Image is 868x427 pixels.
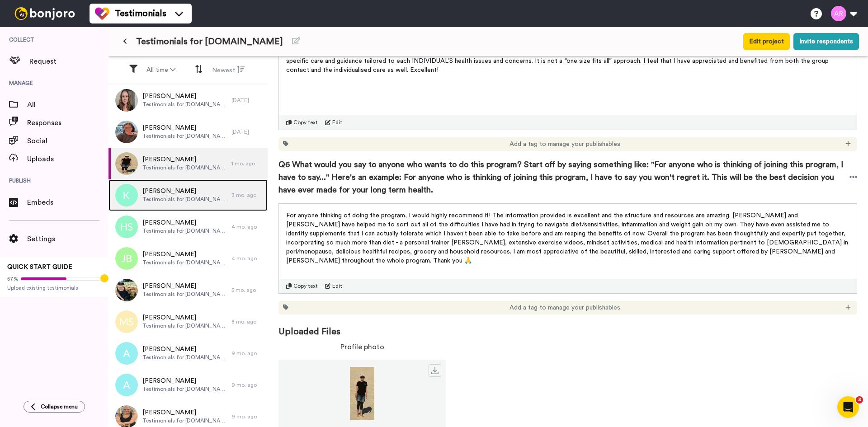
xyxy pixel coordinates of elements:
div: Tooltip anchor [100,274,108,282]
span: Uploaded Files [278,314,857,338]
span: 3 [856,396,863,404]
span: Testimonials for [DOMAIN_NAME] [142,227,227,235]
a: [PERSON_NAME]Testimonials for [DOMAIN_NAME]5 mo. ago [108,274,268,306]
span: QUICK START GUIDE [7,264,72,270]
span: Uploads [27,154,108,164]
img: a.png [115,342,138,365]
span: Testimonials for [DOMAIN_NAME] [142,322,227,329]
span: 57% [7,275,19,282]
span: [PERSON_NAME] [142,187,227,196]
img: hs.png [115,216,138,238]
span: Edit [332,119,342,126]
div: 9 mo. ago [231,381,263,389]
img: jb.png [115,247,138,270]
span: [PERSON_NAME] [142,345,227,354]
a: [PERSON_NAME]Testimonials for [DOMAIN_NAME]4 mo. ago [108,211,268,243]
span: For anyone thinking of doing the program, I would highly recommend it! The information provided i... [286,212,850,264]
span: Testimonials for [DOMAIN_NAME] [142,101,227,108]
span: Testimonials for [DOMAIN_NAME] [142,196,227,203]
span: Testimonials for [DOMAIN_NAME] [142,164,227,171]
a: [PERSON_NAME]Testimonials for [DOMAIN_NAME][DATE] [108,116,268,148]
span: Copy text [293,119,318,126]
a: [PERSON_NAME]Testimonials for [DOMAIN_NAME]9 mo. ago [108,338,268,369]
span: Testimonials for [DOMAIN_NAME] [142,417,227,424]
span: Add a tag to manage your publishables [509,140,620,149]
div: 9 mo. ago [231,413,263,420]
span: Testimonials for [DOMAIN_NAME] [142,385,227,393]
img: 1e6cd6ab-fcfa-46e2-b370-fd1997e12a81.jpeg [115,121,138,143]
img: e6185e1c-319d-4acc-a8c6-0c9d1c9cd831.jpeg [115,279,138,301]
span: Request [29,56,108,67]
span: [PERSON_NAME] [142,123,227,132]
span: [PERSON_NAME] [142,250,227,259]
span: Edit [332,282,342,290]
span: [PERSON_NAME] [142,92,227,101]
a: [PERSON_NAME]Testimonials for [DOMAIN_NAME]8 mo. ago [108,306,268,338]
div: [DATE] [231,97,263,104]
span: Testimonials for [DOMAIN_NAME] [142,291,227,298]
a: [PERSON_NAME]Testimonials for [DOMAIN_NAME]9 mo. ago [108,369,268,401]
span: Settings [27,234,108,244]
div: [DATE] [231,128,263,136]
button: Edit project [743,33,790,50]
img: bj-logo-header-white.svg [11,7,79,20]
div: 9 mo. ago [231,350,263,357]
a: [PERSON_NAME]Testimonials for [DOMAIN_NAME]4 mo. ago [108,243,268,274]
img: tm-color.svg [95,6,109,21]
span: [PERSON_NAME] [142,155,227,164]
button: All time [141,62,181,78]
span: [PERSON_NAME] [142,408,227,417]
img: k.png [115,184,138,206]
button: Collapse menu [24,401,85,413]
span: [PERSON_NAME] [142,282,227,291]
iframe: Intercom live chat [837,396,859,418]
a: [PERSON_NAME]Testimonials for [DOMAIN_NAME][DATE] [108,84,268,116]
img: c70f7cb7-1f8d-402d-b1e3-61f9b96af05c.jpeg [115,152,138,175]
span: [PERSON_NAME] [142,376,227,385]
span: [PERSON_NAME] [142,313,227,322]
span: [PERSON_NAME] [142,218,227,227]
img: c70f7cb7-1f8d-402d-b1e3-61f9b96af05c.jpeg [278,367,446,420]
div: 3 mo. ago [231,192,263,199]
span: Copy text [293,282,318,290]
a: [PERSON_NAME]Testimonials for [DOMAIN_NAME]3 mo. ago [108,179,268,211]
div: 4 mo. ago [231,255,263,262]
div: 4 mo. ago [231,223,263,230]
span: Add a tag to manage your publishables [509,303,620,312]
div: 1 mo. ago [231,160,263,167]
span: Collapse menu [41,403,78,410]
span: Social [27,136,108,146]
img: ms.png [115,310,138,333]
span: Q6 What would you say to anyone who wants to do this program? Start off by saying something like:... [278,158,849,196]
span: Upload existing testimonials [7,284,101,291]
span: Embeds [27,197,108,208]
span: Testimonials for [DOMAIN_NAME] [142,259,227,266]
span: All [27,99,108,110]
span: Testimonials for [DOMAIN_NAME] [142,354,227,361]
img: a.png [115,374,138,396]
button: Invite respondents [793,33,859,50]
span: My favourite thing about doing the program is the way that [PERSON_NAME] and [PERSON_NAME] strike... [286,49,849,73]
a: [PERSON_NAME]Testimonials for [DOMAIN_NAME]1 mo. ago [108,148,268,179]
span: Responses [27,117,108,128]
span: Testimonials [115,7,166,20]
div: 8 mo. ago [231,318,263,325]
button: Newest [207,61,250,79]
div: 5 mo. ago [231,286,263,294]
span: Testimonials for [DOMAIN_NAME] [142,132,227,140]
span: Testimonials for [DOMAIN_NAME] [136,35,283,48]
span: Profile photo [340,342,384,352]
img: 6d752ce4-e3ad-4e9d-8514-f8e12e19486c.jpeg [115,89,138,112]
